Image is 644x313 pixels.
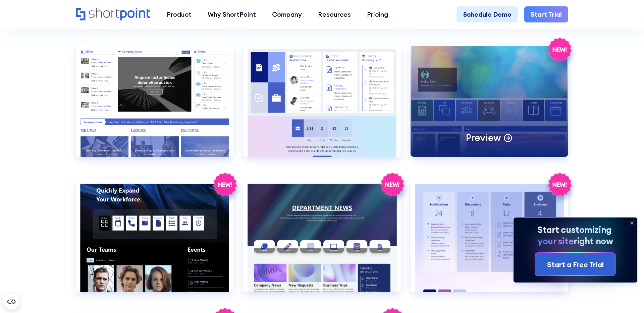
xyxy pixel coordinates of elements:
[264,6,310,22] a: Company
[457,6,518,22] a: Schedule Demo
[200,6,264,22] a: Why ShortPoint
[159,6,200,22] a: Product
[76,179,233,305] a: HR 5
[359,6,396,22] a: Pricing
[318,10,351,19] div: Resources
[76,8,151,22] a: Home
[272,10,302,19] div: Company
[243,44,401,170] a: HR 3
[76,44,233,170] a: HR 2
[535,253,615,275] a: Start a Free Trial
[208,10,256,19] div: Why ShortPoint
[547,259,604,270] div: Start a Free Trial
[466,131,501,144] p: Preview
[167,10,192,19] div: Product
[243,179,401,305] a: HR 7
[610,281,644,313] iframe: Chat Widget
[367,10,388,19] div: Pricing
[3,294,19,310] button: Open CMP widget
[310,6,359,22] a: Resources
[411,179,568,305] a: HR 7
[524,6,568,22] a: Start Trial
[411,44,568,170] a: HR 4Preview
